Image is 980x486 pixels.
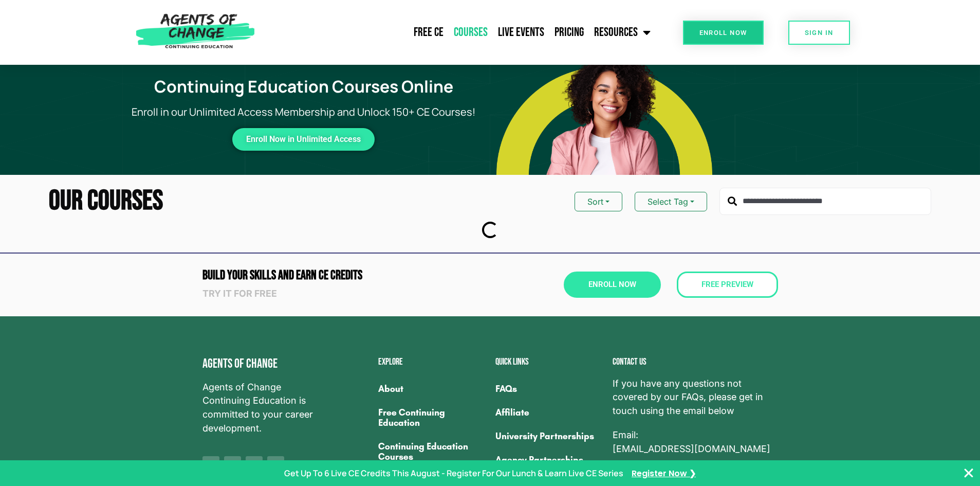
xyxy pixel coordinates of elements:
a: Courses [449,20,493,45]
nav: Menu [260,20,656,45]
a: Affiliate [495,401,602,424]
p: Get Up To 6 Live CE Credits This August - Register For Our Lunch & Learn Live CE Series [284,467,623,479]
strong: Try it for free [202,288,277,299]
a: Enroll Now [564,272,661,298]
button: Close Banner [963,467,975,479]
p: Email: [613,428,778,456]
a: SIGN IN [788,21,850,45]
span: Agents of Change Continuing Education is committed to your career development. [202,381,327,436]
a: Free CE [409,20,449,45]
h2: Build Your Skills and Earn CE CREDITS [202,269,485,282]
span: Enroll Now in Unlimited Access [246,136,361,142]
a: Live Events [493,20,549,45]
h2: Explore [378,357,485,367]
button: Select Tag [635,192,707,211]
a: Agency Partnerships [495,448,602,472]
a: Free Continuing Education [378,401,485,435]
h2: Our Courses [49,187,163,215]
a: Continuing Education Courses [378,435,485,469]
h2: Quick Links [495,357,602,367]
a: About [378,377,485,401]
span: Enroll Now [588,281,636,289]
a: Pricing [549,20,589,45]
a: University Partnerships [495,424,602,448]
a: FAQs [495,377,602,401]
h2: Contact us [613,357,778,367]
a: Free Preview [677,272,778,298]
a: Enroll Now [683,21,764,45]
span: If you have any questions not covered by our FAQs, please get in touch using the email below [613,377,778,418]
a: Register Now ❯ [632,467,696,480]
span: Free Preview [701,281,753,289]
span: SIGN IN [805,29,834,36]
a: Resources [589,20,656,45]
a: Enroll Now in Unlimited Access [232,128,375,151]
a: [EMAIL_ADDRESS][DOMAIN_NAME] [613,442,770,456]
h4: Agents of Change [202,357,327,370]
span: Enroll Now [699,29,747,36]
button: Sort [575,192,622,211]
p: Enroll in our Unlimited Access Membership and Unlock 150+ CE Courses! [117,104,490,120]
h1: Continuing Education Courses Online [123,77,484,96]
